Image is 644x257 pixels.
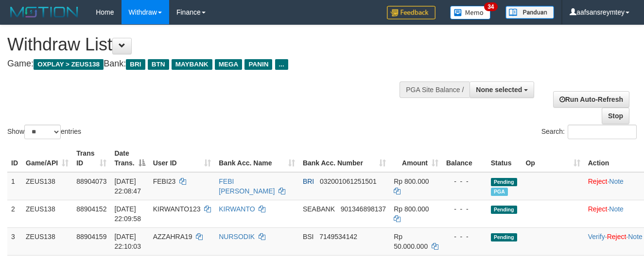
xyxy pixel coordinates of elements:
span: Pending [491,233,517,241]
span: [DATE] 22:10:03 [114,233,141,250]
div: - - - [446,232,483,241]
label: Search: [541,125,637,139]
span: 34 [484,2,497,11]
span: PANIN [244,59,272,70]
a: Verify [588,233,605,241]
th: Game/API: activate to sort column ascending [22,145,72,172]
span: ... [275,59,288,70]
div: - - - [446,204,483,214]
td: 1 [7,172,22,200]
span: Rp 800.000 [394,177,429,185]
span: BTN [148,59,169,70]
a: FEBI [PERSON_NAME] [219,177,275,195]
a: NURSODIK [219,233,255,241]
img: panduan.png [505,6,554,19]
a: KIRWANTO [219,205,255,213]
input: Search: [568,125,637,139]
span: Copy 7149534142 to clipboard [319,233,357,241]
th: Op: activate to sort column ascending [522,145,584,172]
h4: Game: Bank: [7,59,419,69]
td: ZEUS138 [22,200,72,227]
td: 2 [7,200,22,227]
span: Pending [491,178,517,186]
span: 88904073 [76,177,106,185]
span: OXPLAY > ZEUS138 [34,59,104,70]
img: MOTION_logo.png [7,5,81,19]
th: User ID: activate to sort column ascending [149,145,215,172]
span: BSI [303,233,314,241]
th: Bank Acc. Name: activate to sort column ascending [215,145,299,172]
span: [DATE] 22:08:47 [114,177,141,195]
span: Copy 901346898137 to clipboard [341,205,386,213]
button: None selected [470,81,534,98]
span: BRI [126,59,145,70]
td: ZEUS138 [22,172,72,200]
a: Reject [607,233,627,241]
a: Note [609,205,624,213]
a: Run Auto-Refresh [553,91,629,108]
a: Note [628,233,643,241]
a: Reject [588,177,608,185]
span: Rp 50.000.000 [394,233,428,250]
th: Status [487,145,522,172]
td: 3 [7,227,22,255]
label: Show entries [7,125,81,139]
th: Bank Acc. Number: activate to sort column ascending [299,145,390,172]
span: MAYBANK [172,59,212,70]
select: Showentries [24,125,61,139]
th: Amount: activate to sort column ascending [390,145,442,172]
span: SEABANK [303,205,335,213]
span: BRI [303,177,314,185]
th: Balance [442,145,487,172]
img: Feedback.jpg [387,6,435,19]
span: MEGA [215,59,243,70]
th: Trans ID: activate to sort column ascending [72,145,110,172]
span: Pending [491,206,517,214]
span: 88904159 [76,233,106,241]
span: 88904152 [76,205,106,213]
h1: Withdraw List [7,35,419,54]
span: FEBI23 [153,177,176,185]
a: Note [609,177,624,185]
span: Rp 800.000 [394,205,429,213]
span: [DATE] 22:09:58 [114,205,141,223]
span: Marked by aaftrukkakada [491,188,508,196]
div: - - - [446,177,483,186]
span: AZZAHRA19 [153,233,192,241]
img: Button%20Memo.svg [450,6,491,19]
span: Copy 032001061251501 to clipboard [320,177,377,185]
div: PGA Site Balance / [400,81,470,98]
th: Date Trans.: activate to sort column descending [110,145,149,172]
span: None selected [476,86,522,94]
span: KIRWANTO123 [153,205,201,213]
th: ID [7,145,22,172]
td: ZEUS138 [22,227,72,255]
a: Stop [602,108,629,124]
a: Reject [588,205,608,213]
